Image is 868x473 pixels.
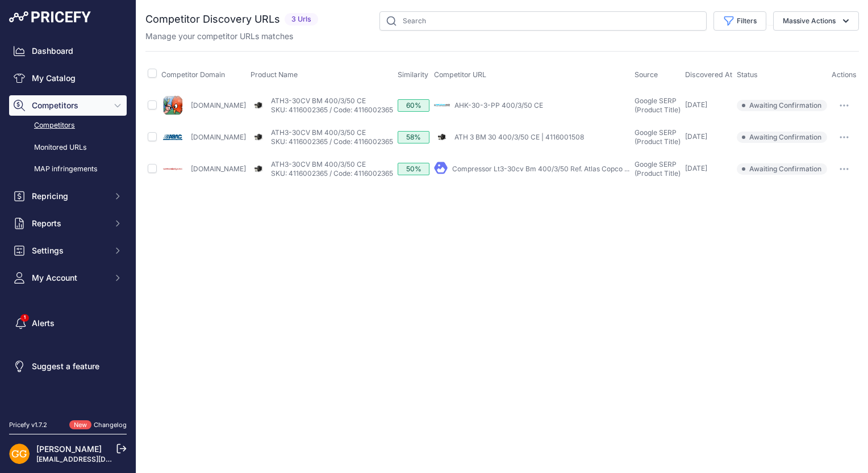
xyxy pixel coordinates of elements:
[635,96,681,114] span: Google SERP (Product Title)
[832,70,857,79] span: Actions
[9,213,127,234] button: Reports
[9,41,127,61] a: Dashboard
[251,70,298,79] span: Product Name
[398,163,429,175] div: 50%
[398,70,428,79] span: Similarity
[271,128,366,137] a: ATH3-30CV BM 400/3/50 CE
[9,313,127,333] a: Alerts
[9,240,127,261] button: Settings
[9,356,127,377] a: Suggest a feature
[9,268,127,288] button: My Account
[635,160,681,178] span: Google SERP (Product Title)
[191,164,246,173] a: [DOMAIN_NAME]
[36,455,155,463] a: [EMAIL_ADDRESS][DOMAIN_NAME]
[32,245,106,256] span: Settings
[94,421,127,429] a: Changelog
[32,218,106,229] span: Reports
[434,70,486,79] span: Competitor URL
[685,164,707,172] span: [DATE]
[713,11,766,31] button: Filters
[9,116,127,136] a: Competitors
[737,70,758,79] span: Status
[191,133,246,141] a: [DOMAIN_NAME]
[379,11,707,31] input: Search
[737,132,827,143] span: Awaiting Confirmation
[69,420,91,430] span: New
[161,70,225,79] span: Competitor Domain
[9,159,127,179] a: MAP infringements
[9,11,91,23] img: Pricefy Logo
[271,160,366,168] a: ATH3-30CV BM 400/3/50 CE
[271,96,366,105] a: ATH3-30CV BM 400/3/50 CE
[398,131,429,143] div: 58%
[9,420,47,430] div: Pricefy v1.7.2
[452,164,629,173] a: Compressor Lt3-30cv Bm 400/3/50 Ref. Atlas Copco ...
[285,13,318,26] span: 3 Urls
[9,95,127,116] button: Competitors
[145,31,293,42] p: Manage your competitor URLs matches
[398,99,429,112] div: 60%
[145,11,280,27] h2: Competitor Discovery URLs
[635,128,681,146] span: Google SERP (Product Title)
[271,137,393,146] a: SKU: 4116002365 / Code: 4116002365
[9,68,127,88] a: My Catalog
[454,101,543,109] a: AHK-30-3-PP 400/3/50 CE
[685,100,707,109] span: [DATE]
[737,100,827,111] span: Awaiting Confirmation
[9,186,127,206] button: Repricing
[36,444,102,454] a: [PERSON_NAME]
[737,163,827,175] span: Awaiting Confirmation
[32,191,106,202] span: Repricing
[685,132,707,141] span: [DATE]
[773,11,859,31] button: Massive Actions
[32,100,106,111] span: Competitors
[32,272,106,284] span: My Account
[271,105,393,114] a: SKU: 4116002365 / Code: 4116002365
[191,101,246,109] a: [DOMAIN_NAME]
[9,138,127,158] a: Monitored URLs
[271,169,393,178] a: SKU: 4116002365 / Code: 4116002365
[635,70,658,79] span: Source
[685,70,732,79] span: Discovered At
[9,41,127,407] nav: Sidebar
[454,133,584,141] a: ATH 3 BM 30 400/3/50 CE | 4116001508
